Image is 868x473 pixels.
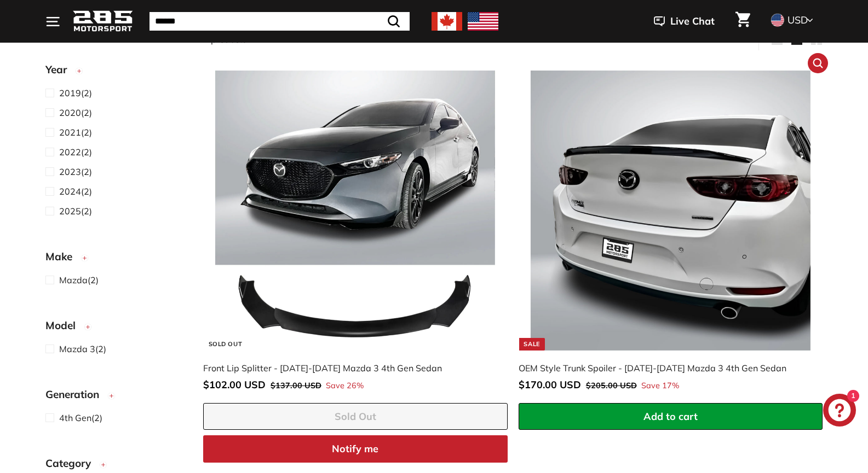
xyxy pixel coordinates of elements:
input: Search [150,12,410,31]
span: Year [45,62,75,78]
span: Model [45,318,84,334]
button: Add to cart [519,403,823,430]
div: Sold Out [204,338,246,351]
span: 2020 [59,107,81,118]
button: Generation [45,383,186,411]
span: Mazda 3 [59,343,95,354]
span: (2) [59,273,99,287]
span: Generation [45,387,107,402]
span: Make [45,249,81,265]
span: Live Chat [670,14,715,28]
span: $102.00 USD [203,378,266,391]
span: Mazda [59,275,88,285]
span: (2) [59,342,106,355]
button: Sold Out [203,403,508,430]
span: 2023 [59,166,81,177]
span: (2) [59,165,92,178]
span: (2) [59,145,92,159]
a: Sale OEM Style Trunk Spoiler - [DATE]-[DATE] Mazda 3 4th Gen Sedan Save 17% [519,59,823,403]
span: (2) [59,126,92,139]
div: Front Lip Splitter - [DATE]-[DATE] Mazda 3 4th Gen Sedan [203,361,497,375]
button: Live Chat [640,8,729,35]
span: 2024 [59,186,81,197]
span: (2) [59,86,92,100]
span: Add to cart [643,410,698,423]
span: 2022 [59,147,81,157]
button: Year [45,59,186,86]
a: Sold Out Front Lip Splitter - [DATE]-[DATE] Mazda 3 4th Gen Sedan Save 26% [203,59,508,403]
a: Cart [729,3,757,40]
span: (2) [59,411,102,424]
span: (2) [59,185,92,198]
span: 2025 [59,206,81,217]
span: (2) [59,205,92,218]
button: Notify me [203,435,508,463]
inbox-online-store-chat: Shopify online store chat [820,394,859,429]
span: $205.00 USD [586,381,637,390]
div: Sale [519,338,544,351]
span: USD [787,14,808,26]
button: Model [45,314,186,342]
button: Make [45,246,186,273]
span: Sold Out [335,410,376,423]
span: 4th Gen [59,412,91,423]
span: Save 26% [326,380,364,392]
span: $137.00 USD [271,381,321,390]
img: Logo_285_Motorsport_areodynamics_components [73,9,133,34]
span: 2021 [59,127,81,138]
div: OEM Style Trunk Spoiler - [DATE]-[DATE] Mazda 3 4th Gen Sedan [519,361,812,375]
span: (2) [59,106,92,119]
span: $170.00 USD [519,378,581,391]
span: Save 17% [641,380,679,392]
span: Category [45,456,99,471]
span: 2019 [59,87,81,98]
